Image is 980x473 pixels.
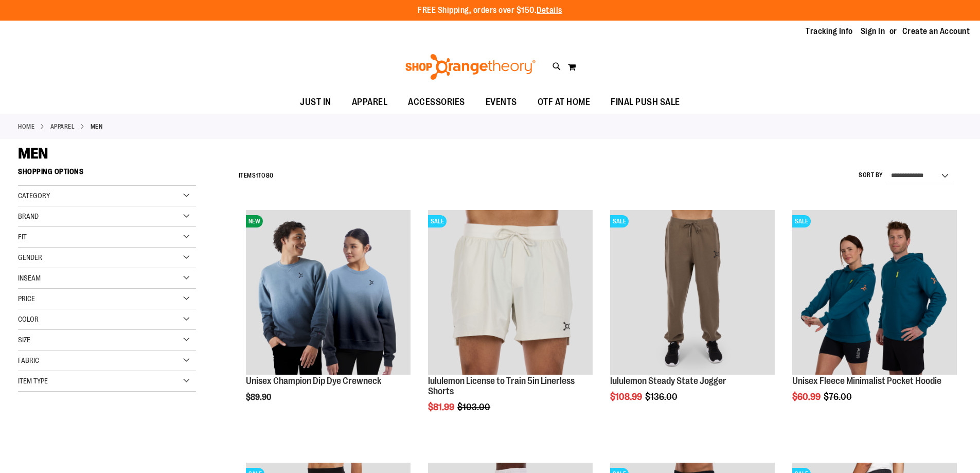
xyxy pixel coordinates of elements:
[246,210,411,376] a: Unisex Champion Dip Dye CrewneckNEW
[428,376,575,396] a: lululemon License to Train 5in Linerless Shorts
[610,392,644,402] span: $108.99
[246,210,411,375] img: Unisex Champion Dip Dye Crewneck
[806,26,853,37] a: Tracking Info
[18,294,35,303] span: Price
[404,54,537,80] img: Shop Orangetheory
[611,91,680,114] span: FINAL PUSH SALE
[902,26,970,37] a: Create an Account
[792,215,811,227] span: SALE
[610,210,775,376] a: lululemon Steady State JoggerSALE
[246,376,381,386] a: Unisex Champion Dip Dye Crewneck
[290,91,342,114] a: JUST IN
[50,122,75,131] a: APPAREL
[18,315,39,323] span: Color
[792,392,822,402] span: $60.99
[792,376,941,386] a: Unisex Fleece Minimalist Pocket Hoodie
[645,392,679,402] span: $136.00
[18,163,196,186] strong: Shopping Options
[428,402,456,412] span: $81.99
[398,91,475,114] a: ACCESSORIES
[342,91,398,114] a: APPAREL
[18,274,41,282] span: Inseam
[428,210,593,375] img: lululemon License to Train 5in Linerless Shorts
[859,171,883,180] label: Sort By
[538,91,591,114] span: OTF AT HOME
[408,91,465,114] span: ACCESSORIES
[428,215,447,227] span: SALE
[423,205,598,438] div: product
[18,122,34,131] a: Home
[537,6,562,15] a: Details
[527,91,601,114] a: OTF AT HOME
[475,91,527,114] a: EVENTS
[18,191,50,200] span: Category
[486,91,517,114] span: EVENTS
[418,5,562,16] p: FREE Shipping, orders over $150.
[91,122,103,131] strong: MEN
[256,172,258,179] span: 1
[352,91,388,114] span: APPAREL
[457,402,492,412] span: $103.00
[241,205,416,428] div: product
[18,212,39,220] span: Brand
[246,215,263,227] span: NEW
[792,210,957,375] img: Unisex Fleece Minimalist Pocket Hoodie
[18,253,42,261] span: Gender
[18,377,48,385] span: Item Type
[610,376,726,386] a: lululemon Steady State Jogger
[18,356,39,364] span: Fabric
[824,392,853,402] span: $76.00
[792,210,957,376] a: Unisex Fleece Minimalist Pocket HoodieSALE
[18,336,30,344] span: Size
[605,205,780,428] div: product
[610,210,775,375] img: lululemon Steady State Jogger
[18,233,27,241] span: Fit
[600,91,690,114] a: FINAL PUSH SALE
[18,145,48,162] span: MEN
[300,91,331,114] span: JUST IN
[861,26,885,37] a: Sign In
[246,393,273,402] span: $89.90
[266,172,274,179] span: 80
[610,215,629,227] span: SALE
[787,205,962,428] div: product
[239,168,274,184] h2: Items to
[428,210,593,376] a: lululemon License to Train 5in Linerless ShortsSALE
